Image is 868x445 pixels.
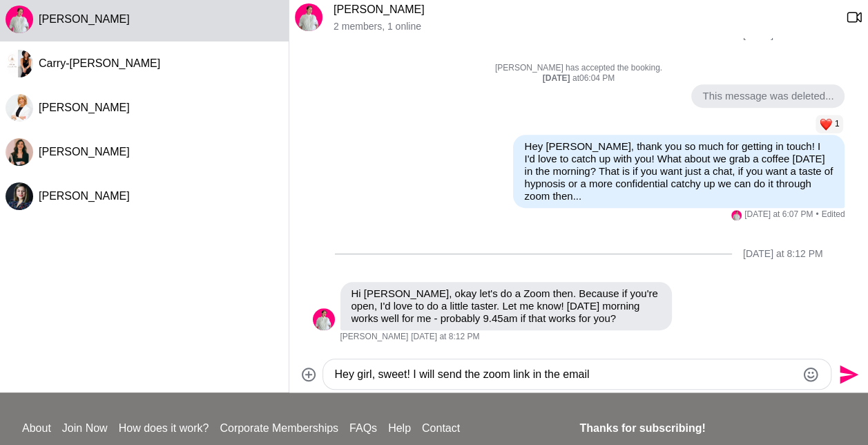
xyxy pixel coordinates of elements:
div: Kat Millar [6,94,33,122]
img: M [6,138,33,166]
a: Help [383,420,416,437]
img: L [6,6,33,33]
button: Send [831,359,862,390]
time: 2025-08-08T06:07:05.712Z [744,209,813,220]
span: [PERSON_NAME] [39,13,130,25]
img: L [313,308,335,330]
img: L [731,210,742,220]
span: [PERSON_NAME] [340,332,409,343]
span: Edited [816,209,845,220]
div: Mariana Queiroz [6,138,33,166]
img: C [6,50,33,77]
a: Corporate Memberships [214,420,344,437]
span: [PERSON_NAME] [39,146,130,158]
div: at 06:04 PM [313,73,845,84]
div: Meerah Tauqir [6,182,33,210]
div: Lauren Purse [295,3,322,31]
div: Lauren Purse [731,210,742,220]
a: Contact [416,420,465,437]
button: Reactions: love [820,119,839,130]
p: Hey [PERSON_NAME], thank you so much for getting in touch! I I'd love to catch up with you! What ... [524,140,833,202]
a: [PERSON_NAME] [334,3,425,15]
span: [PERSON_NAME] [39,102,130,113]
p: 2 members , 1 online [334,21,835,32]
textarea: Type your message [334,366,796,383]
time: 2025-08-11T08:12:08.280Z [411,332,479,343]
a: How does it work? [113,420,215,437]
div: Lauren Purse [313,308,335,330]
span: 1 [835,119,840,130]
span: [PERSON_NAME] [39,190,130,202]
div: Lauren Purse [6,6,33,33]
div: Carry-Louise Hansell [6,50,33,77]
div: Reaction list [508,113,845,135]
span: Carry-[PERSON_NAME] [39,57,160,69]
img: K [6,94,33,122]
div: [DATE] at 8:12 PM [743,248,823,260]
a: FAQs [344,420,383,437]
p: Hi [PERSON_NAME], okay let's do a Zoom then. Because if you're open, I'd love to do a little tast... [351,287,661,325]
h4: Thanks for subscribing! [579,420,838,437]
img: M [6,182,33,210]
strong: [DATE] [543,73,572,83]
div: This message was deleted... [691,84,845,108]
p: [PERSON_NAME] has accepted the booking. [313,63,845,74]
button: Emoji picker [802,366,819,383]
a: About [17,420,57,437]
a: Join Now [57,420,113,437]
img: L [295,3,322,31]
